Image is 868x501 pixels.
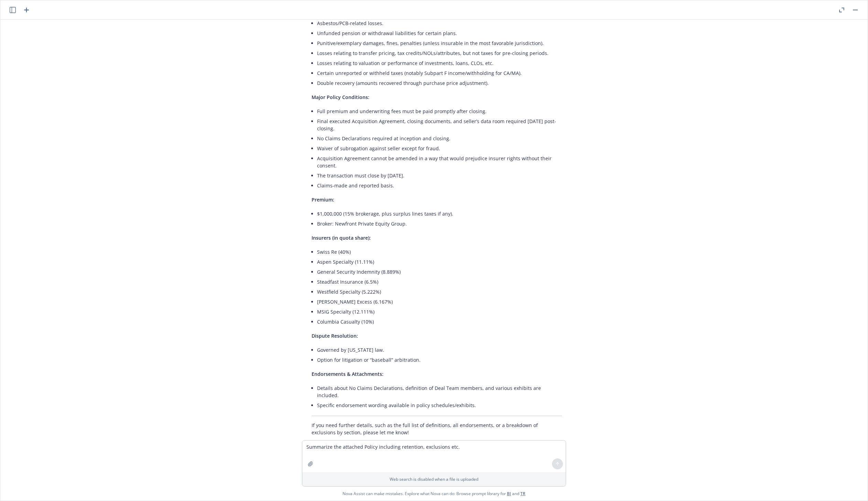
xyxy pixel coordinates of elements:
li: Specific endorsement wording available in policy schedules/exhibits. [317,400,562,410]
li: Waiver of subrogation against seller except for fraud. [317,143,562,153]
li: General Security Indemnity (8.889%) [317,267,562,277]
li: Unfunded pension or withdrawal liabilities for certain plans. [317,28,562,38]
span: Nova Assist can make mistakes. Explore what Nova can do: Browse prompt library for and [343,487,525,501]
li: Certain unreported or withheld taxes (notably Subpart F income/withholding for CA/MA). [317,68,562,78]
p: If you need further details, such as the full list of definitions, all endorsements, or a breakdo... [312,422,562,436]
li: Asbestos/PCB-related losses. [317,18,562,28]
li: Swiss Re (40%) [317,247,562,257]
li: Losses relating to valuation or performance of investments, loans, CLOs, etc. [317,58,562,68]
li: Columbia Casualty (10%) [317,317,562,327]
span: Dispute Resolution: [312,333,358,339]
li: Option for litigation or “baseball” arbitration. [317,355,562,365]
li: Double recovery (amounts recovered through purchase price adjustment). [317,78,562,88]
span: Premium: [312,196,334,203]
li: Steadfast Insurance (6.5%) [317,277,562,287]
li: MSIG Specialty (12.111%) [317,307,562,317]
li: $1,000,000 (15% brokerage, plus surplus lines taxes if any). [317,209,562,219]
li: [PERSON_NAME] Excess (6.167%) [317,297,562,307]
li: Aspen Specialty (11.11%) [317,257,562,267]
li: Losses relating to transfer pricing, tax credits/NOLs/attributes, but not taxes for pre-closing p... [317,48,562,58]
li: Acquisition Agreement cannot be amended in a way that would prejudice insurer rights without thei... [317,153,562,171]
li: Full premium and underwriting fees must be paid promptly after closing. [317,106,562,116]
a: TR [520,491,525,497]
li: Details about No Claims Declarations, definition of Deal Team members, and various exhibits are i... [317,383,562,400]
a: BI [507,491,511,497]
span: Insurers (in quota share): [312,235,371,241]
p: Web search is disabled when a file is uploaded [306,476,562,482]
li: The transaction must close by [DATE]. [317,171,562,181]
li: Claims-made and reported basis. [317,181,562,190]
li: Broker: Newfront Private Equity Group. [317,219,562,229]
li: Westfield Specialty (5.222%) [317,287,562,297]
span: Endorsements & Attachments: [312,371,383,377]
span: Major Policy Conditions: [312,94,369,100]
li: No Claims Declarations required at inception and closing. [317,133,562,143]
li: Governed by [US_STATE] law. [317,345,562,355]
li: Final executed Acquisition Agreement, closing documents, and seller’s data room required [DATE] p... [317,116,562,133]
li: Punitive/exemplary damages, fines, penalties (unless insurable in the most favorable jurisdiction). [317,38,562,48]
